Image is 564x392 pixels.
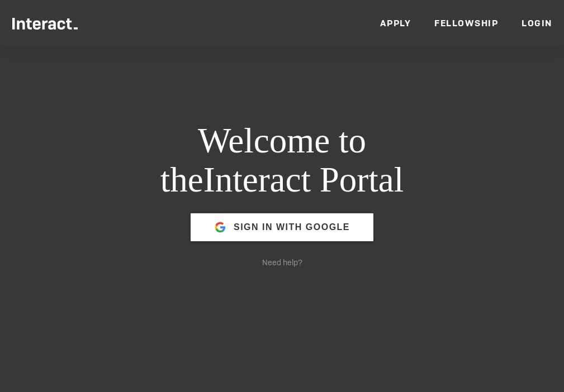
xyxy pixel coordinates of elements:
h1: Welcome to the [94,122,470,200]
span: Interact Portal [203,160,404,199]
a: Login [522,17,552,29]
a: Need help? [262,257,302,267]
img: Interact Logo [12,18,78,30]
a: Apply [380,17,411,29]
a: Fellowship [434,17,498,29]
span: Sign in with Google [234,214,350,241]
